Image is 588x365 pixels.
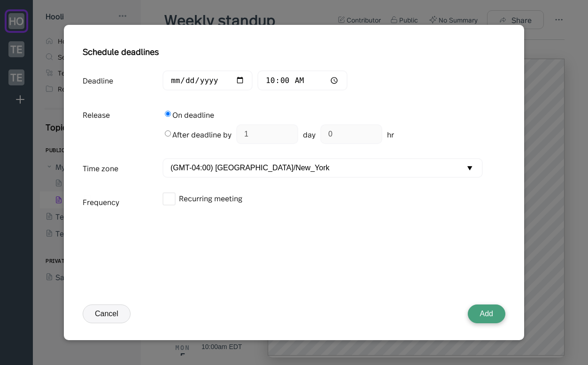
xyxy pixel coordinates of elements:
label: Recurring meeting [162,192,242,205]
div: Deadline [83,75,158,91]
input: Select [320,124,382,144]
button: Add [468,304,505,323]
div: hr [387,129,394,139]
div: Schedule deadlines [83,42,159,56]
label: On deadline [172,109,214,120]
div: day [303,129,316,139]
input: Select [236,124,298,144]
input: Select [162,158,483,178]
label: After deadline by [172,129,232,139]
div: Frequency [83,197,158,207]
div: Time zone [83,163,158,173]
div: Release [83,109,158,139]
